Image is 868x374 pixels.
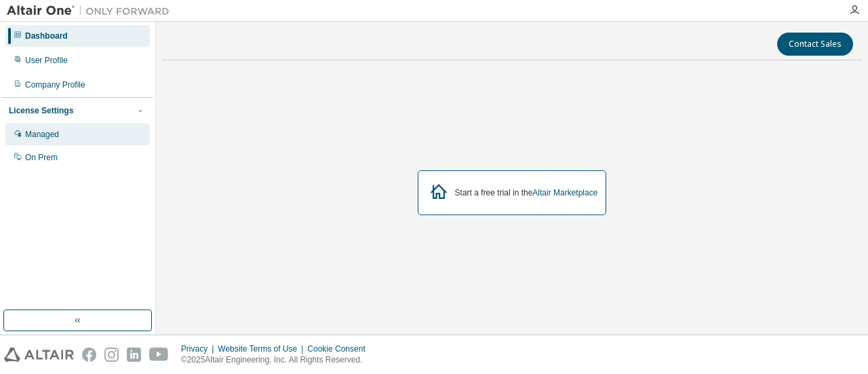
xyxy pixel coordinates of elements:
[181,354,374,366] p: © 2025 Altair Engineering, Inc. All Rights Reserved.
[455,187,598,198] div: Start a free trial in the
[4,348,74,362] img: altair_logo.svg
[307,343,373,354] div: Cookie Consent
[149,348,169,362] img: youtube.svg
[82,348,96,362] img: facebook.svg
[25,31,68,41] div: Dashboard
[104,348,119,362] img: instagram.svg
[218,343,307,354] div: Website Terms of Use
[25,79,85,90] div: Company Profile
[25,55,68,66] div: User Profile
[25,129,59,140] div: Managed
[181,343,218,354] div: Privacy
[777,33,853,56] button: Contact Sales
[127,348,141,362] img: linkedin.svg
[9,105,73,116] div: License Settings
[532,188,597,198] a: Altair Marketplace
[7,4,176,18] img: Altair One
[25,152,58,163] div: On Prem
